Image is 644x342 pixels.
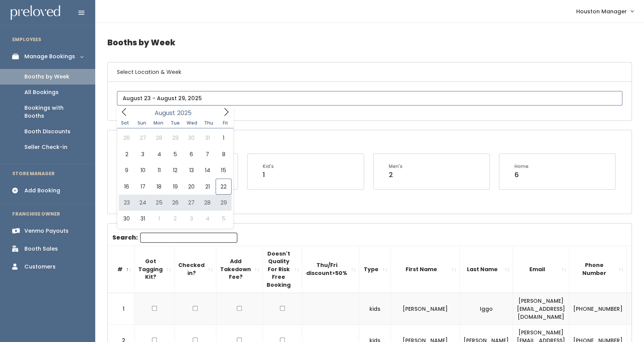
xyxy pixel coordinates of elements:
[167,162,183,178] span: August 12, 2025
[391,246,460,293] th: First Name: activate to sort column ascending
[155,110,175,116] span: August
[460,293,513,324] td: Iggo
[108,62,631,82] h6: Select Location & Week
[216,195,232,211] span: August 29, 2025
[216,130,232,146] span: August 1, 2025
[183,211,199,227] span: September 3, 2025
[183,195,199,211] span: August 27, 2025
[216,162,232,178] span: August 15, 2025
[515,170,529,180] div: 6
[167,211,183,227] span: September 2, 2025
[359,293,391,324] td: kids
[391,293,460,324] td: [PERSON_NAME]
[108,293,134,324] td: 1
[216,179,232,195] span: August 22, 2025
[119,211,135,227] span: August 30, 2025
[200,179,216,195] span: August 21, 2025
[184,121,200,125] span: Wed
[117,121,134,125] span: Sat
[174,246,216,293] th: Checked in?: activate to sort column ascending
[135,162,151,178] span: August 10, 2025
[151,179,167,195] span: August 18, 2025
[183,146,199,162] span: August 6, 2025
[569,3,641,19] a: Houston Manager
[135,130,151,146] span: July 27, 2025
[183,162,199,178] span: August 13, 2025
[183,130,199,146] span: July 30, 2025
[151,195,167,211] span: August 25, 2025
[24,143,67,151] div: Seller Check-in
[24,88,59,96] div: All Bookings
[24,104,83,120] div: Bookings with Booths
[11,5,60,20] img: preloved logo
[117,91,622,105] input: August 23 - August 29, 2025
[112,233,237,243] label: Search:
[200,146,216,162] span: August 7, 2025
[150,121,167,125] span: Mon
[389,170,403,180] div: 2
[119,195,135,211] span: August 23, 2025
[24,128,70,136] div: Booth Discounts
[359,246,391,293] th: Type: activate to sort column ascending
[200,211,216,227] span: September 4, 2025
[200,130,216,146] span: July 31, 2025
[151,211,167,227] span: September 1, 2025
[217,121,234,125] span: Fri
[389,163,403,170] div: Men's
[460,246,513,293] th: Last Name: activate to sort column ascending
[515,163,529,170] div: Home
[263,170,274,180] div: 1
[216,211,232,227] span: September 5, 2025
[151,130,167,146] span: July 28, 2025
[151,162,167,178] span: August 11, 2025
[135,146,151,162] span: August 3, 2025
[167,195,183,211] span: August 26, 2025
[200,162,216,178] span: August 14, 2025
[24,245,58,253] div: Booth Sales
[569,293,627,324] td: [PHONE_NUMBER]
[135,211,151,227] span: August 31, 2025
[216,146,232,162] span: August 8, 2025
[151,146,167,162] span: August 4, 2025
[24,227,69,235] div: Venmo Payouts
[183,179,199,195] span: August 20, 2025
[24,187,60,195] div: Add Booking
[200,121,217,125] span: Thu
[119,130,135,146] span: July 26, 2025
[107,32,632,53] h4: Booths by Week
[513,246,569,293] th: Email: activate to sort column ascending
[135,195,151,211] span: August 24, 2025
[140,233,237,243] input: Search:
[263,163,274,170] div: Kid's
[576,7,627,16] span: Houston Manager
[200,195,216,211] span: August 28, 2025
[513,293,569,324] td: [PERSON_NAME][EMAIL_ADDRESS][DOMAIN_NAME]
[302,246,359,293] th: Thu/Fri discount&gt;50%: activate to sort column ascending
[135,179,151,195] span: August 17, 2025
[119,162,135,178] span: August 9, 2025
[133,121,150,125] span: Sun
[24,73,69,81] div: Booths by Week
[167,146,183,162] span: August 5, 2025
[175,108,198,118] input: Year
[119,146,135,162] span: August 2, 2025
[167,179,183,195] span: August 19, 2025
[24,263,56,271] div: Customers
[108,246,134,293] th: #: activate to sort column descending
[119,179,135,195] span: August 16, 2025
[216,246,263,293] th: Add Takedown Fee?: activate to sort column ascending
[134,246,174,293] th: Got Tagging Kit?: activate to sort column ascending
[569,246,627,293] th: Phone Number: activate to sort column ascending
[24,53,75,61] div: Manage Bookings
[263,246,302,293] th: Doesn't Quality For Risk Free Booking : activate to sort column ascending
[167,130,183,146] span: July 29, 2025
[167,121,184,125] span: Tue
